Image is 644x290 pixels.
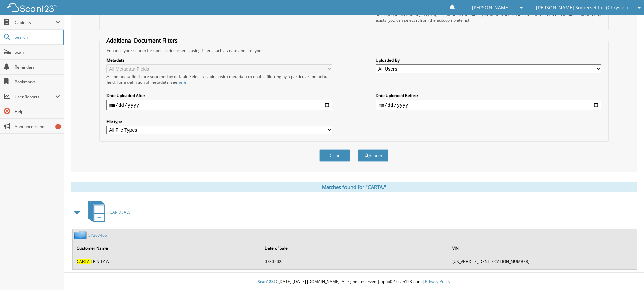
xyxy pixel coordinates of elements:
[177,79,186,85] a: here
[15,64,60,70] span: Reminders
[258,279,274,284] span: Scan123
[106,74,332,85] div: All metadata fields are searched by default. Select a cabinet with metadata to enable filtering b...
[7,3,57,12] img: scan123-logo-white.svg
[106,118,332,124] label: File type
[64,273,644,290] div: © [DATE]-[DATE] [DOMAIN_NAME]. All rights reserved | appb02-scan123-com |
[15,34,59,40] span: Search
[15,109,60,114] span: Help
[261,241,449,255] th: Date of Sale
[376,93,601,98] label: Date Uploaded Before
[15,79,60,85] span: Bookmarks
[376,11,601,23] div: Select a cabinet and begin typing the name of the folder you want to search in. If the name match...
[106,57,332,63] label: Metadata
[376,100,601,110] input: end
[103,48,605,53] div: Enhance your search for specific documents using filters such as date and file type.
[319,149,350,162] button: Clear
[376,57,601,63] label: Uploaded By
[106,93,332,98] label: Date Uploaded After
[358,149,388,162] button: Search
[73,241,261,255] th: Customer Name
[15,49,60,55] span: Scan
[15,20,55,25] span: Cabinets
[261,256,449,267] td: 07302025
[77,259,91,264] span: CARTA,
[103,37,181,44] legend: Additional Document Filters
[15,124,60,129] span: Announcements
[449,256,636,267] td: [US_VEHICLE_IDENTIFICATION_NUMBER]
[106,100,332,110] input: start
[449,241,636,255] th: VIN
[71,182,637,192] div: Matches found for "CARTA,"
[55,124,61,129] div: 1
[74,231,88,239] img: folder2.png
[536,6,628,10] span: [PERSON_NAME] Somerset Inc (Chrysler)
[73,256,261,267] td: TRINITY A
[472,6,510,10] span: [PERSON_NAME]
[425,279,450,284] a: Privacy Policy
[88,232,107,238] a: SY367466
[84,199,131,226] a: CAR DEALS
[15,94,55,100] span: User Reports
[110,209,131,215] span: CAR DEALS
